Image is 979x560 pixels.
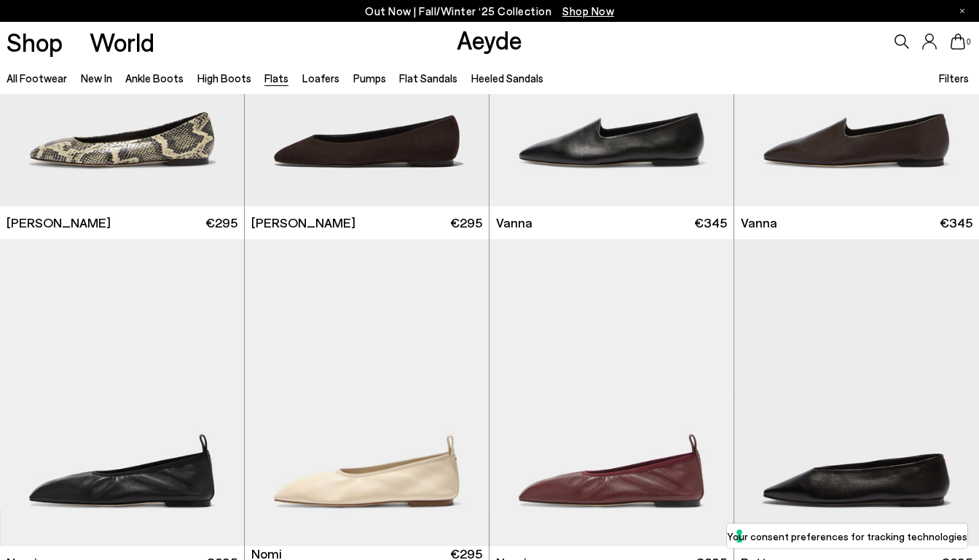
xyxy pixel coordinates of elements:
[245,206,489,239] a: [PERSON_NAME] €295
[302,71,339,85] a: Loafers
[399,71,457,85] a: Flat Sandals
[489,239,734,546] img: Nomi Ruched Flats
[489,206,734,239] a: Vanna €345
[940,214,972,232] span: €345
[264,71,288,85] a: Flats
[7,71,67,85] a: All Footwear
[7,29,63,55] a: Shop
[939,71,969,85] span: Filters
[471,71,543,85] a: Heeled Sandals
[457,24,522,55] a: Aeyde
[951,34,965,50] a: 0
[205,214,237,232] span: €295
[694,214,727,232] span: €345
[245,239,489,546] a: Next slide Previous slide
[734,239,979,546] img: Betty Square-Toe Ballet Flats
[197,71,251,85] a: High Boots
[727,524,967,548] button: Your consent preferences for tracking technologies
[965,38,972,46] span: 0
[245,239,489,546] img: Nomi Ruched Flats
[81,71,112,85] a: New In
[7,214,111,232] span: [PERSON_NAME]
[90,29,154,55] a: World
[741,214,777,232] span: Vanna
[727,529,967,544] label: Your consent preferences for tracking technologies
[450,214,482,232] span: €295
[125,71,184,85] a: Ankle Boots
[496,214,532,232] span: Vanna
[251,214,355,232] span: [PERSON_NAME]
[734,206,979,239] a: Vanna €345
[353,71,386,85] a: Pumps
[562,4,614,17] span: Navigate to /collections/new-in
[245,239,489,546] div: 1 / 6
[365,2,614,20] p: Out Now | Fall/Winter ‘25 Collection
